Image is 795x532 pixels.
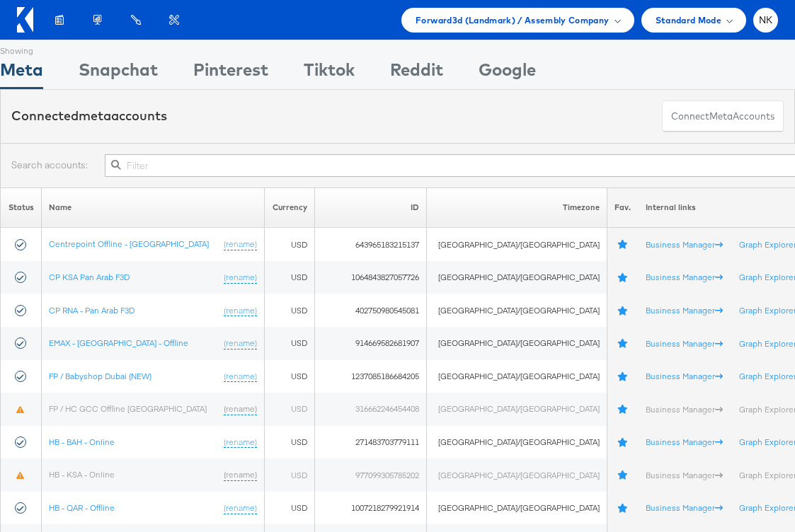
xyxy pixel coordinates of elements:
a: (rename) [224,370,257,382]
a: CP RNA - Pan Arab F3D [49,304,135,315]
td: [GEOGRAPHIC_DATA]/[GEOGRAPHIC_DATA] [426,426,607,459]
td: [GEOGRAPHIC_DATA]/[GEOGRAPHIC_DATA] [426,294,607,327]
a: Centrepoint Offline - [GEOGRAPHIC_DATA] [49,238,209,249]
td: [GEOGRAPHIC_DATA]/[GEOGRAPHIC_DATA] [426,393,607,426]
div: Pinterest [193,57,268,89]
a: Business Manager [646,470,723,480]
td: [GEOGRAPHIC_DATA]/[GEOGRAPHIC_DATA] [426,360,607,393]
a: HB - QAR - Offline [49,502,115,513]
td: USD [264,327,315,360]
td: [GEOGRAPHIC_DATA]/[GEOGRAPHIC_DATA] [426,492,607,525]
a: Business Manager [646,305,723,316]
td: 402750980545081 [315,294,427,327]
a: Business Manager [646,436,723,447]
span: meta [79,108,111,124]
a: (rename) [224,403,257,415]
td: 271483703779111 [315,426,427,459]
td: 643965183215137 [315,228,427,261]
a: (rename) [224,469,257,481]
a: (rename) [224,272,257,284]
a: Business Manager [646,337,723,348]
td: 1237085186684205 [315,360,427,393]
th: Timezone [426,187,607,228]
td: USD [264,426,315,459]
a: CP KSA Pan Arab F3D [49,272,130,282]
button: ConnectmetaAccounts [662,100,784,132]
a: Business Manager [646,403,723,414]
div: Connected accounts [11,107,167,125]
a: (rename) [224,238,257,250]
a: Business Manager [646,502,723,513]
th: Currency [264,187,315,228]
a: Business Manager [646,239,723,250]
td: USD [264,228,315,261]
span: Forward3d (Landmark) / Assembly Company [416,13,609,28]
a: (rename) [224,337,257,349]
a: (rename) [224,304,257,316]
span: NK [759,16,773,25]
td: [GEOGRAPHIC_DATA]/[GEOGRAPHIC_DATA] [426,327,607,360]
td: 977099305785202 [315,458,427,492]
td: 914669582681907 [315,327,427,360]
span: Standard Mode [656,13,721,28]
a: HB - BAH - Online [49,436,115,447]
div: Tiktok [304,57,355,89]
td: 1064843827057726 [315,261,427,294]
td: USD [264,393,315,426]
th: ID [315,187,427,228]
td: USD [264,492,315,525]
a: (rename) [224,436,257,449]
td: USD [264,360,315,393]
td: 316662246454408 [315,393,427,426]
td: USD [264,458,315,492]
a: FP / HC GCC Offline [GEOGRAPHIC_DATA] [49,403,207,414]
div: Reddit [390,57,443,89]
td: [GEOGRAPHIC_DATA]/[GEOGRAPHIC_DATA] [426,261,607,294]
a: FP / Babyshop Dubai (NEW) [49,370,151,381]
div: Snapchat [79,57,158,89]
a: HB - KSA - Online [49,469,115,480]
th: Status [1,187,42,228]
div: Google [479,57,536,89]
span: meta [709,110,733,123]
td: [GEOGRAPHIC_DATA]/[GEOGRAPHIC_DATA] [426,458,607,492]
td: USD [264,294,315,327]
a: Business Manager [646,272,723,282]
td: USD [264,261,315,294]
td: 1007218279921914 [315,492,427,525]
a: EMAX - [GEOGRAPHIC_DATA] - Offline [49,337,188,348]
a: Business Manager [646,371,723,381]
a: (rename) [224,502,257,514]
td: [GEOGRAPHIC_DATA]/[GEOGRAPHIC_DATA] [426,228,607,261]
th: Name [42,187,264,228]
